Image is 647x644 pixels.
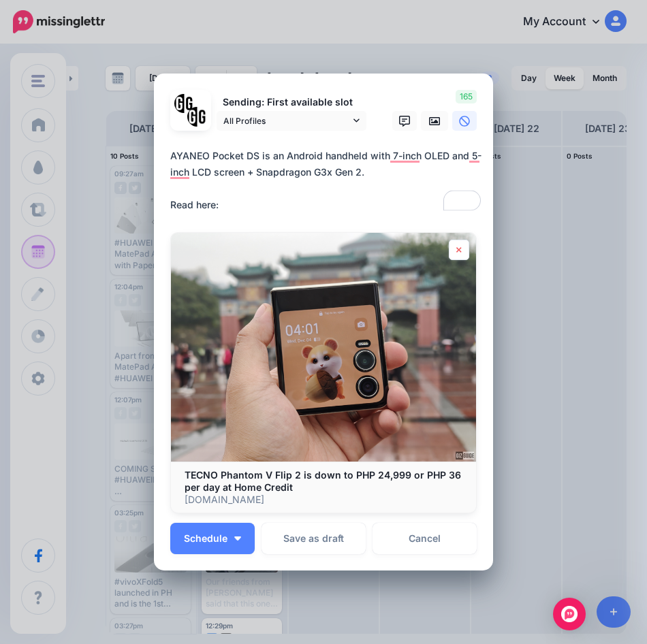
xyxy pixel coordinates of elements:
span: All Profiles [223,114,350,128]
a: All Profiles [217,111,366,131]
img: TECNO Phantom V Flip 2 is down to PHP 24,999 or PHP 36 per day at Home Credit [171,233,476,462]
b: TECNO Phantom V Flip 2 is down to PHP 24,999 or PHP 36 per day at Home Credit [185,469,461,493]
span: Schedule [184,534,227,543]
p: [DOMAIN_NAME] [185,494,462,506]
img: JT5sWCfR-79925.png [187,107,207,127]
button: Save as draft [262,523,366,554]
p: Sending: First available slot [217,95,366,110]
img: 353459792_649996473822713_4483302954317148903_n-bsa138318.png [174,94,194,114]
span: 165 [456,90,477,103]
button: Schedule [170,523,255,554]
textarea: To enrich screen reader interactions, please activate Accessibility in Grammarly extension settings [170,148,484,213]
div: Open Intercom Messenger [553,598,586,630]
a: Cancel [373,523,477,554]
img: arrow-down-white.png [234,536,241,541]
div: AYANEO Pocket DS is an Android handheld with 7-inch OLED and 5-inch LCD screen + Snapdragon G3x G... [170,148,484,213]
